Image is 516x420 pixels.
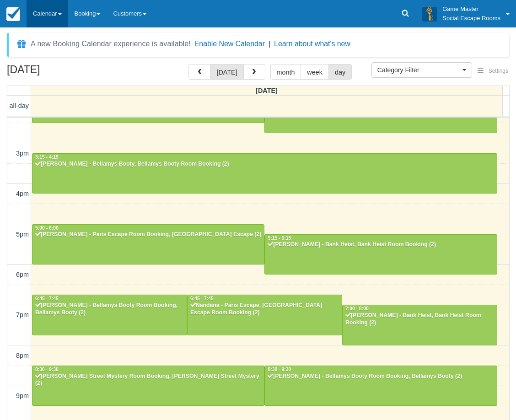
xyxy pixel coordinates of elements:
span: Settings [489,68,508,74]
span: 8pm [16,352,29,359]
span: 7:00 - 8:00 [345,306,369,311]
div: Nandana - Paris Escape, [GEOGRAPHIC_DATA] Escape Room Booking (2) [190,302,339,317]
span: 4pm [16,190,29,197]
div: [PERSON_NAME] - Bank Heist, Bank Heist Room Booking (2) [345,312,494,327]
a: 5:00 - 6:00[PERSON_NAME] - Paris Escape Room Booking, [GEOGRAPHIC_DATA] Escape (2) [32,224,264,264]
span: 5:15 - 6:15 [268,236,291,241]
span: 6:45 - 7:45 [190,296,214,301]
span: Category Filter [377,65,460,75]
div: [PERSON_NAME] - Paris Escape Room Booking, [GEOGRAPHIC_DATA] Escape (2) [35,231,262,238]
a: 3:15 - 4:15[PERSON_NAME] - Bellamys Booty, Bellamys Booty Room Booking (2) [32,153,497,194]
button: Category Filter [371,62,472,78]
span: [DATE] [256,87,278,94]
a: 6:45 - 7:45[PERSON_NAME] - Bellamys Booty Room Booking, Bellamys Booty (2) [32,295,187,335]
button: Enable New Calendar [194,39,265,48]
h2: [DATE] [7,64,123,81]
span: 6pm [16,271,29,278]
span: 8:30 - 9:30 [35,367,59,372]
img: A3 [422,6,437,21]
p: Game Master [442,5,500,14]
p: Social Escape Rooms [442,14,500,23]
a: 6:45 - 7:45Nandana - Paris Escape, [GEOGRAPHIC_DATA] Escape Room Booking (2) [187,295,342,335]
img: checkfront-main-nav-mini-logo.png [6,7,20,21]
a: 5:15 - 6:15[PERSON_NAME] - Bank Heist, Bank Heist Room Booking (2) [264,234,497,275]
button: day [328,64,352,80]
span: 3pm [16,150,29,157]
div: [PERSON_NAME] - Bellamys Booty, Bellamys Booty Room Booking (2) [35,161,494,168]
div: A new Booking Calendar experience is available! [31,38,191,49]
button: Settings [472,65,514,78]
span: 3:15 - 4:15 [35,155,59,160]
a: Learn about what's new [274,40,350,48]
a: 7:00 - 8:00[PERSON_NAME] - Bank Heist, Bank Heist Room Booking (2) [342,305,497,345]
button: [DATE] [210,64,243,80]
span: all-day [10,102,29,109]
span: 9pm [16,392,29,399]
span: 5:00 - 6:00 [35,226,59,231]
a: 8:30 - 9:30[PERSON_NAME] - Bellamys Booty Room Booking, Bellamys Booty (2) [264,366,497,406]
div: [PERSON_NAME] Street Mystery Room Booking, [PERSON_NAME] Street Mystery (2) [35,373,262,388]
div: [PERSON_NAME] - Bank Heist, Bank Heist Room Booking (2) [267,241,494,248]
button: week [301,64,329,80]
button: month [270,64,301,80]
span: 7pm [16,311,29,318]
span: 8:30 - 9:30 [268,367,291,372]
div: [PERSON_NAME] - Bellamys Booty Room Booking, Bellamys Booty (2) [35,302,184,317]
span: 6:45 - 7:45 [35,296,59,301]
span: 5pm [16,231,29,238]
span: | [269,40,270,48]
a: 8:30 - 9:30[PERSON_NAME] Street Mystery Room Booking, [PERSON_NAME] Street Mystery (2) [32,366,264,406]
div: [PERSON_NAME] - Bellamys Booty Room Booking, Bellamys Booty (2) [267,373,494,380]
